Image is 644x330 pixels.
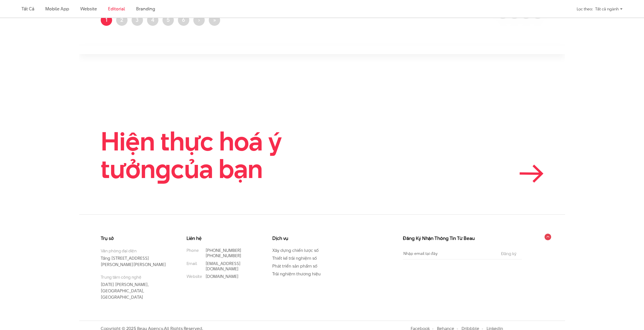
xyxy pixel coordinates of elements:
[205,260,241,272] a: [EMAIL_ADDRESS][DOMAIN_NAME]
[101,127,328,183] h2: Hiện thực hoá ý tưởn của bạn
[101,274,166,280] small: Trung tâm công nghệ
[136,6,155,12] a: Branding
[213,16,216,24] span: »
[272,271,321,277] a: Trải nghiệm thương hiệu
[205,273,239,279] a: [DOMAIN_NAME]
[147,14,158,26] a: 4
[162,14,174,26] a: 5
[108,6,125,12] a: Editorial
[186,236,252,241] h3: Liên hệ
[205,247,241,253] a: [PHONE_NUMBER]
[101,248,166,268] p: Tầng [STREET_ADDRESS][PERSON_NAME][PERSON_NAME]
[198,16,200,24] span: ›
[205,253,241,259] a: [PHONE_NUMBER]
[101,274,166,300] p: [DATE] [PERSON_NAME], [GEOGRAPHIC_DATA], [GEOGRAPHIC_DATA]
[178,14,189,26] a: 6
[403,248,495,259] input: Nhập email tại đây
[186,248,199,253] small: Phone
[272,255,317,261] a: Thiết kế trải nghiệm số
[500,251,518,256] input: Đăng ký
[186,261,197,266] small: Email
[80,6,97,12] a: Website
[403,236,522,241] h3: Đăng Ký Nhận Thông Tin Từ Beau
[186,274,202,279] small: Website
[132,14,143,26] a: 3
[155,151,171,187] en: g
[101,236,166,241] h3: Trụ sở
[101,127,544,183] a: Hiện thực hoá ý tưởngcủa bạn
[272,236,338,241] h3: Dịch vụ
[272,247,319,253] a: Xây dựng chiến lược số
[272,263,317,269] a: Phát triển sản phẩm số
[101,248,166,254] small: Văn phòng đại diện
[116,14,128,26] a: 2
